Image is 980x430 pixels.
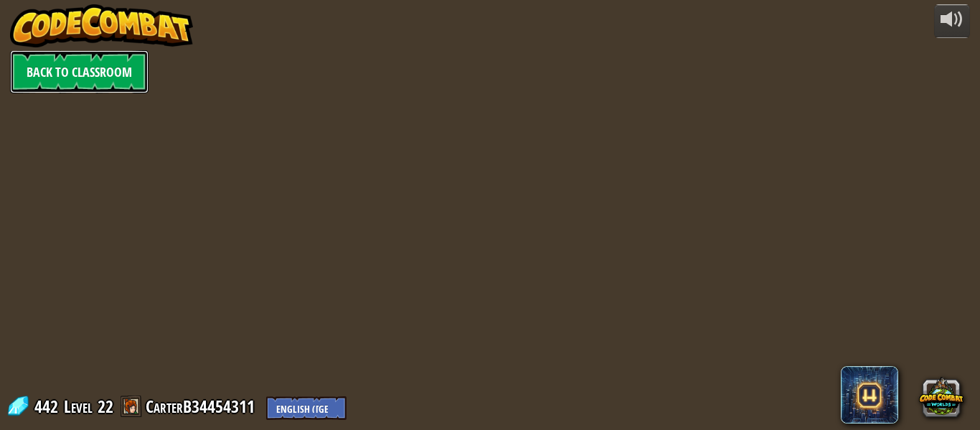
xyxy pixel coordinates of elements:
[10,4,194,47] img: CodeCombat - Learn how to code by playing a game
[34,395,62,418] span: 442
[934,4,970,38] button: Adjust volume
[98,395,113,418] span: 22
[64,395,93,419] span: Level
[146,395,259,418] a: CarterB34454311
[10,50,149,93] a: Back to Classroom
